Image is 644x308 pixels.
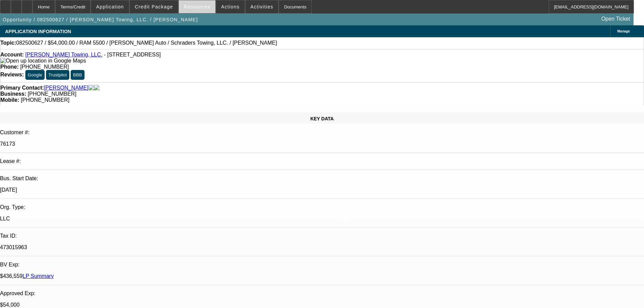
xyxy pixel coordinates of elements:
[21,97,69,103] span: [PHONE_NUMBER]
[0,58,86,64] a: View Google Maps
[91,0,129,13] button: Application
[71,70,85,80] button: BBB
[0,64,19,70] strong: Phone:
[23,273,54,279] a: LP Summary
[25,70,45,80] button: Google
[46,70,69,80] button: Trustpilot
[617,29,630,33] span: Manage
[96,4,124,9] span: Application
[0,52,24,57] strong: Account:
[0,40,16,46] strong: Topic:
[0,97,19,103] strong: Mobile:
[0,72,24,77] strong: Reviews:
[221,4,240,9] span: Actions
[25,52,102,57] a: [PERSON_NAME] Towing, LLC.
[245,0,279,13] button: Activities
[16,40,277,46] span: 082500627 / $54,000.00 / RAM 5500 / [PERSON_NAME] Auto / Schraders Towing, LLC. / [PERSON_NAME]
[599,13,633,25] a: Open Ticket
[135,4,173,9] span: Credit Package
[44,85,89,91] a: [PERSON_NAME]
[179,0,215,13] button: Resources
[0,91,26,97] strong: Business:
[3,17,198,22] span: Opportunity / 082500627 / [PERSON_NAME] Towing, LLC. / [PERSON_NAME]
[94,85,99,91] img: linkedin-icon.png
[104,52,161,57] span: - [STREET_ADDRESS]
[216,0,245,13] button: Actions
[89,85,94,91] img: facebook-icon.png
[0,58,86,64] img: Open up location in Google Maps
[20,64,69,70] span: [PHONE_NUMBER]
[130,0,178,13] button: Credit Package
[5,29,71,34] span: APPLICATION INFORMATION
[0,85,44,91] strong: Primary Contact:
[184,4,210,9] span: Resources
[251,4,273,9] span: Activities
[310,116,334,121] span: KEY DATA
[28,91,76,97] span: [PHONE_NUMBER]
